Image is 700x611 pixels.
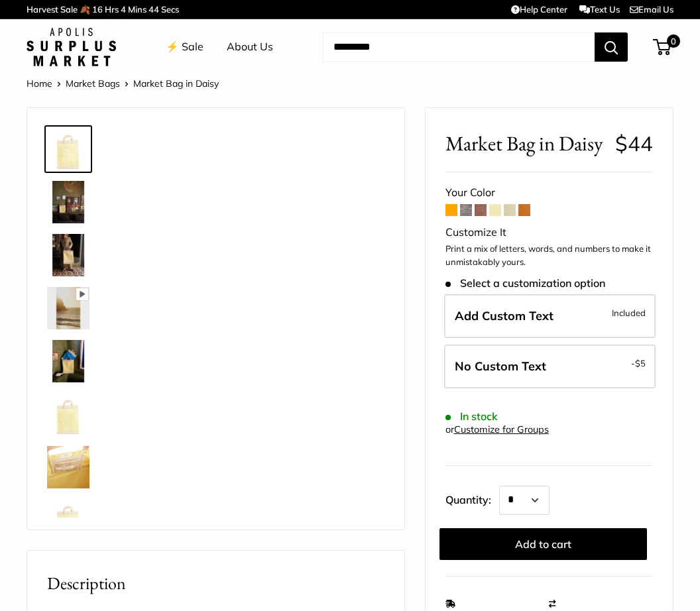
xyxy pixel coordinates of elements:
[612,305,646,321] span: Included
[445,277,605,290] span: Select a customization option
[227,37,273,57] a: About Us
[161,4,179,15] span: Secs
[654,39,671,55] a: 0
[44,125,92,173] a: Market Bag in Daisy
[47,393,89,435] img: description_Seal of authenticity printed on the backside of every bag.
[148,4,159,15] span: 44
[615,131,653,156] span: $44
[595,32,628,62] button: Search
[445,183,653,203] div: Your Color
[444,345,656,388] label: Leave Blank
[630,4,673,15] a: Email Us
[47,181,89,223] img: Market Bag in Daisy
[27,28,116,66] img: Apolis: Surplus Market
[323,32,595,62] input: Search...
[66,78,120,89] a: Market Bags
[445,482,499,515] label: Quantity:
[27,75,219,92] nav: Breadcrumb
[44,390,92,438] a: description_Seal of authenticity printed on the backside of every bag.
[579,4,620,15] a: Text Us
[667,34,680,48] span: 0
[44,337,92,385] a: Market Bag in Daisy
[27,78,52,89] a: Home
[455,359,546,374] span: No Custom Text
[105,4,119,15] span: Hrs
[44,443,92,491] a: Market Bag in Daisy
[631,355,646,371] span: -
[444,294,656,338] label: Add Custom Text
[47,499,89,541] img: Market Bag in Daisy
[47,128,89,170] img: Market Bag in Daisy
[47,234,89,276] img: description_The Original Market Bag in Daisy
[635,358,646,368] span: $5
[454,423,549,435] a: Customize for Groups
[44,231,92,279] a: description_The Original Market Bag in Daisy
[128,4,146,15] span: Mins
[445,410,498,423] span: In stock
[445,421,549,439] div: or
[133,78,219,89] span: Market Bag in Daisy
[445,223,653,243] div: Customize It
[44,178,92,226] a: Market Bag in Daisy
[47,287,89,329] img: Market Bag in Daisy
[455,308,554,323] span: Add Custom Text
[166,37,204,57] a: ⚡️ Sale
[47,340,89,382] img: Market Bag in Daisy
[44,284,92,332] a: Market Bag in Daisy
[121,4,126,15] span: 4
[511,4,567,15] a: Help Center
[92,4,103,15] span: 16
[445,131,605,156] span: Market Bag in Daisy
[47,571,384,596] h2: Description
[44,496,92,544] a: Market Bag in Daisy
[47,446,89,488] img: Market Bag in Daisy
[439,528,647,560] button: Add to cart
[445,243,653,268] p: Print a mix of letters, words, and numbers to make it unmistakably yours.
